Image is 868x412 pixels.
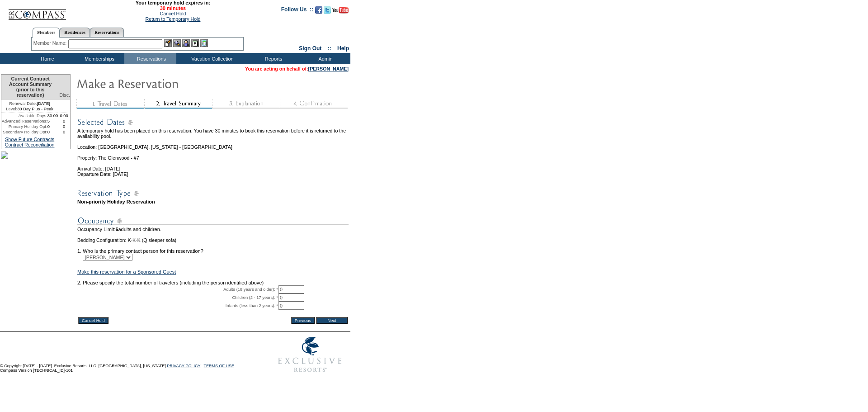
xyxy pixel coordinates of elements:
span: Level: [6,106,17,112]
td: [DATE] [1,100,58,106]
a: Follow us on Twitter [324,9,331,14]
td: 0.00 [58,113,70,118]
a: Reservations [90,28,124,37]
span: :: [328,45,331,52]
td: Reservations [124,53,176,64]
a: Subscribe to our YouTube Channel [332,9,349,14]
td: Advanced Reservations: [1,118,47,124]
img: Compass Home [8,2,66,20]
img: step4_state1.gif [280,99,348,109]
td: 0 [58,118,70,124]
td: Admin [298,53,350,64]
a: Make this reservation for a Sponsored Guest [77,269,176,275]
td: 30.00 [47,113,58,118]
img: Follow us on Twitter [324,6,331,14]
span: 6 [115,227,118,232]
span: Renewal Date: [9,101,37,106]
td: Occupancy Limit: adults and children. [77,227,349,232]
a: Become our fan on Facebook [315,9,322,14]
img: step3_state1.gif [212,99,280,109]
input: Previous [291,317,315,324]
td: Adults (18 years and older): * [77,285,278,294]
td: Departure Date: [DATE] [77,171,349,177]
td: 0 [58,124,70,129]
a: Show Future Contracts [5,137,54,142]
a: Sign Out [299,45,321,52]
td: 30 Day Plus - Peak [1,106,58,113]
a: Residences [60,28,90,37]
img: Become our fan on Facebook [315,6,322,14]
a: Help [337,45,349,52]
img: subTtlOccupancy.gif [77,215,349,227]
td: 2. Please specify the total number of travelers (including the person identified above) [77,280,349,285]
img: Reservations [191,39,199,47]
td: Memberships [72,53,124,64]
img: subTtlSelectedDates.gif [77,117,349,128]
a: [PERSON_NAME] [308,66,349,71]
a: Return to Temporary Hold [146,16,201,22]
img: Subscribe to our YouTube Channel [332,7,349,14]
td: Current Contract Account Summary (prior to this reservation) [1,75,58,100]
div: Member Name: [33,39,68,47]
td: Property: The Glenwood - #7 [77,150,349,161]
img: step2_state2.gif [144,99,212,109]
td: 0 [58,129,70,135]
td: Bedding Configuration: K-K-K (Q sleeper sofa) [77,237,349,243]
span: 30 minutes [71,5,274,11]
img: b_calculator.gif [200,39,208,47]
input: Cancel Hold [78,317,108,324]
span: You are acting on behalf of: [245,66,349,71]
td: Available Days: [1,113,47,118]
td: 1. Who is the primary contact person for this reservation? [77,243,349,254]
img: Exclusive Resorts [269,332,350,377]
a: Contract Reconciliation [5,142,55,147]
td: 0 [47,124,58,129]
td: Home [20,53,72,64]
td: 5 [47,118,58,124]
td: Primary Holiday Opt: [1,124,47,129]
td: Location: [GEOGRAPHIC_DATA], [US_STATE] - [GEOGRAPHIC_DATA] [77,139,349,150]
td: Non-priority Holiday Reservation [77,199,349,204]
img: subTtlResType.gif [77,188,349,199]
td: Follow Us :: [281,5,313,16]
td: A temporary hold has been placed on this reservation. You have 30 minutes to book this reservatio... [77,128,349,139]
td: Children (2 - 17 years): * [77,294,278,302]
td: Infants (less than 2 years): * [77,302,278,310]
td: 0 [47,129,58,135]
span: Disc. [59,92,70,98]
a: TERMS OF USE [204,364,235,368]
img: b_edit.gif [164,39,172,47]
td: Vacation Collection [176,53,246,64]
td: Arrival Date: [DATE] [77,161,349,171]
img: step1_state3.gif [76,99,144,109]
a: Members [33,28,60,38]
img: View [173,39,181,47]
img: sb9.jpg [1,152,8,159]
a: Cancel Hold [160,11,186,16]
input: Next [316,317,348,324]
img: Make Reservation [76,74,257,92]
img: Impersonate [182,39,190,47]
a: PRIVACY POLICY [167,364,200,368]
td: Reports [246,53,298,64]
td: Secondary Holiday Opt: [1,129,47,135]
